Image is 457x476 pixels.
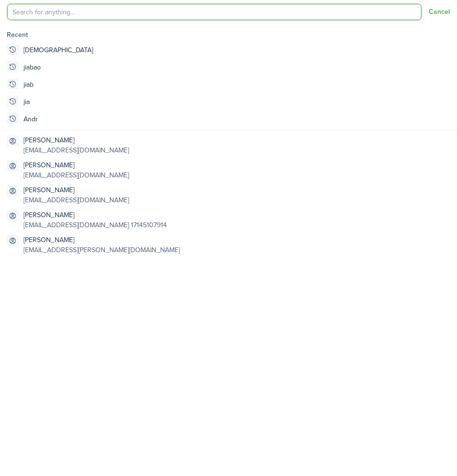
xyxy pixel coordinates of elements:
[23,145,129,155] global-search-item-description: [EMAIL_ADDRESS][DOMAIN_NAME]
[23,62,41,72] global-search-item-title: jiabao
[7,4,422,20] input: Search for anything...
[23,45,93,55] global-search-item-title: [DEMOGRAPHIC_DATA]
[3,110,454,128] global-search-item: Andr
[23,114,38,124] global-search-item-title: Andr
[3,41,454,58] global-search-item: [DEMOGRAPHIC_DATA]
[23,160,129,170] global-search-item-title: [PERSON_NAME]
[23,80,34,90] global-search-item-title: jiab
[23,195,129,205] global-search-item-description: [EMAIL_ADDRESS][DOMAIN_NAME]
[3,93,454,110] global-search-item: jia
[23,97,30,107] global-search-item-title: jia
[3,76,454,93] global-search-item: jiab
[3,58,454,76] global-search-item: jiabao
[23,245,180,255] global-search-item-description: [EMAIL_ADDRESS][PERSON_NAME][DOMAIN_NAME]
[23,185,129,195] global-search-item-title: [PERSON_NAME]
[23,210,167,220] global-search-item-title: [PERSON_NAME]
[23,235,180,245] global-search-item-title: [PERSON_NAME]
[7,30,454,40] global-search-list-title: Recent
[23,135,129,145] global-search-item-title: [PERSON_NAME]
[23,170,129,180] global-search-item-description: [EMAIL_ADDRESS][DOMAIN_NAME]
[429,8,450,16] button: Cancel
[23,220,167,230] global-search-item-description: [EMAIL_ADDRESS][DOMAIN_NAME] 17145107914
